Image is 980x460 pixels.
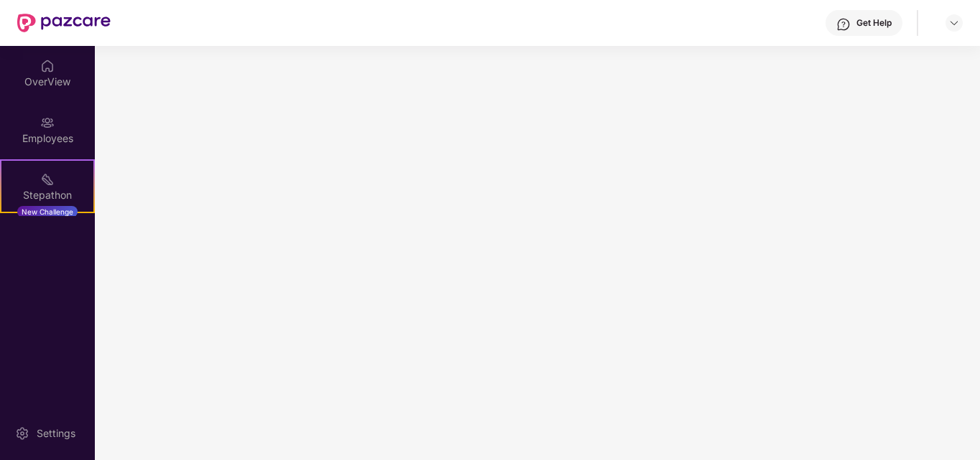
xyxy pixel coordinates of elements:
[17,206,78,217] div: New Challenge
[40,172,55,187] img: svg+xml;base64,PHN2ZyB4bWxucz0iaHR0cDovL3d3dy53My5vcmcvMjAwMC9zdmciIHdpZHRoPSIyMSIgaGVpZ2h0PSIyMC...
[948,17,960,29] img: svg+xml;base64,PHN2ZyBpZD0iRHJvcGRvd24tMzJ4MzIiIHhtbG5zPSJodHRwOi8vd3d3LnczLm9yZy8yMDAwL3N2ZyIgd2...
[17,14,111,32] img: New Pazcare Logo
[1,188,93,202] div: Stepathon
[40,116,55,130] img: svg+xml;base64,PHN2ZyBpZD0iRW1wbG95ZWVzIiB4bWxucz0iaHR0cDovL3d3dy53My5vcmcvMjAwMC9zdmciIHdpZHRoPS...
[15,426,29,441] img: svg+xml;base64,PHN2ZyBpZD0iU2V0dGluZy0yMHgyMCIgeG1sbnM9Imh0dHA6Ly93d3cudzMub3JnLzIwMDAvc3ZnIiB3aW...
[32,426,80,441] div: Settings
[40,59,55,73] img: svg+xml;base64,PHN2ZyBpZD0iSG9tZSIgeG1sbnM9Imh0dHA6Ly93d3cudzMub3JnLzIwMDAvc3ZnIiB3aWR0aD0iMjAiIG...
[836,17,851,32] img: svg+xml;base64,PHN2ZyBpZD0iSGVscC0zMngzMiIgeG1sbnM9Imh0dHA6Ly93d3cudzMub3JnLzIwMDAvc3ZnIiB3aWR0aD...
[856,17,892,29] div: Get Help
